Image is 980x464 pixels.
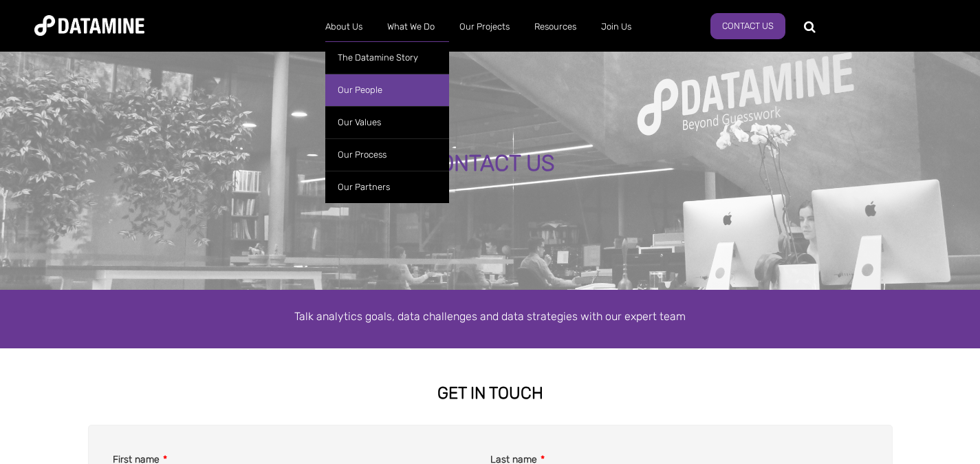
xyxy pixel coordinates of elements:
[325,41,449,74] a: The Datamine Story
[325,138,449,171] a: Our Process
[447,9,522,45] a: Our Projects
[589,9,644,45] a: Join Us
[34,15,144,36] img: Datamine
[375,9,447,45] a: What We Do
[710,13,785,39] a: Contact Us
[437,383,543,403] strong: GET IN TOUCH
[294,310,686,323] span: Talk analytics goals, data challenges and data strategies with our expert team
[325,74,449,106] a: Our People
[325,106,449,138] a: Our Values
[116,151,864,176] div: CONTACT US
[313,9,375,45] a: About Us
[325,171,449,203] a: Our Partners
[522,9,589,45] a: Resources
